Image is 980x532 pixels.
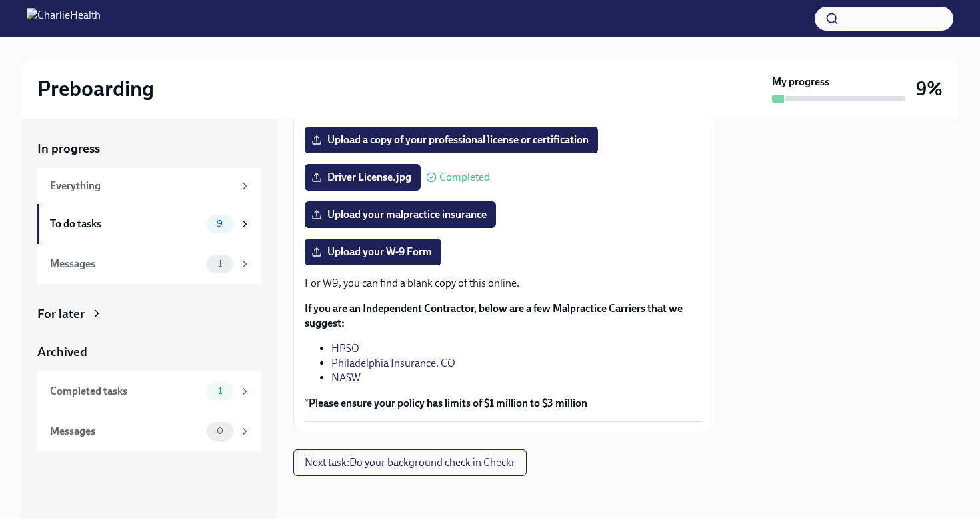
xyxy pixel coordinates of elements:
[37,204,261,244] a: To do tasks9
[50,257,201,271] div: Messages
[50,217,201,231] div: To do tasks
[309,397,587,409] strong: Please ensure your policy has limits of $1 million to $3 million
[209,426,231,436] span: 0
[37,305,85,323] div: For later
[37,140,261,157] a: In progress
[439,172,490,183] span: Completed
[209,219,231,229] span: 9
[37,411,261,451] a: Messages0
[210,386,230,396] span: 1
[314,208,487,221] span: Upload your malpractice insurance
[331,342,359,355] a: HPSO
[331,371,361,384] a: NASW
[50,384,201,399] div: Completed tasks
[305,456,515,469] span: Next task : Do your background check in Checkr
[314,133,589,147] span: Upload a copy of your professional license or certification
[50,179,233,193] div: Everything
[37,244,261,284] a: Messages1
[772,75,829,89] strong: My progress
[305,302,683,329] strong: If you are an Independent Contractor, below are a few Malpractice Carriers that we suggest:
[305,239,441,265] label: Upload your W-9 Form
[314,245,432,259] span: Upload your W-9 Form
[305,127,598,153] label: Upload a copy of your professional license or certification
[293,449,527,476] button: Next task:Do your background check in Checkr
[37,343,261,361] a: Archived
[331,357,455,369] a: Philadelphia Insurance. CO
[314,171,411,184] span: Driver License.jpg
[37,75,154,102] h2: Preboarding
[37,305,261,323] a: For later
[27,8,101,29] img: CharlieHealth
[210,259,230,269] span: 1
[305,201,496,228] label: Upload your malpractice insurance
[305,164,421,191] label: Driver License.jpg
[916,77,943,101] h3: 9%
[305,276,702,291] p: For W9, you can find a blank copy of this online.
[37,371,261,411] a: Completed tasks1
[50,424,201,439] div: Messages
[37,168,261,204] a: Everything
